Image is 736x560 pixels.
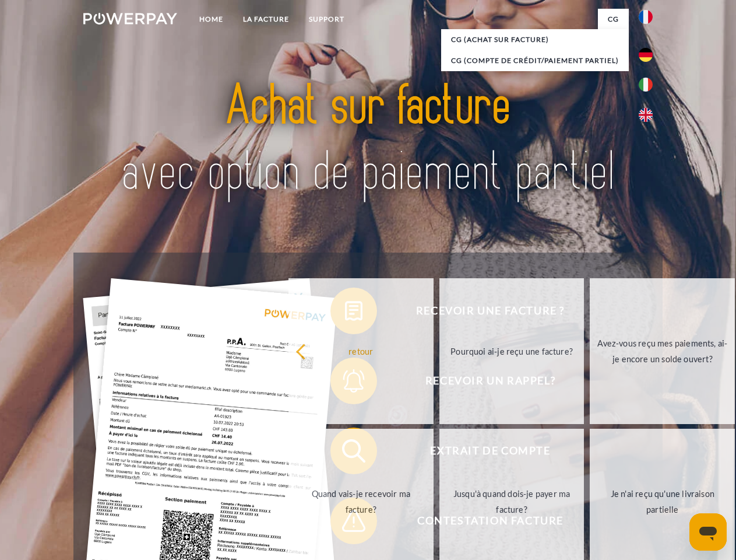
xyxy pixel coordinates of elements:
div: Avez-vous reçu mes paiements, ai-je encore un solde ouvert? [597,335,728,367]
a: CG [598,9,629,30]
div: Quand vais-je recevoir ma facture? [295,486,427,517]
img: title-powerpay_fr.svg [111,56,625,223]
img: logo-powerpay-white.svg [83,13,177,24]
a: Support [299,9,354,30]
div: Pourquoi ai-je reçu une facture? [446,343,577,359]
iframe: Bouton de lancement de la fenêtre de messagerie [689,513,727,551]
img: en [639,108,653,122]
a: Avez-vous reçu mes paiements, ai-je encore un solde ouvert? [590,278,735,424]
a: CG (achat sur facture) [441,29,629,50]
a: Home [189,9,233,30]
a: CG (Compte de crédit/paiement partiel) [441,50,629,71]
div: Je n'ai reçu qu'une livraison partielle [597,486,728,517]
img: it [639,78,653,92]
div: Jusqu'à quand dois-je payer ma facture? [446,486,577,517]
img: fr [639,10,653,24]
div: retour [295,343,427,359]
a: LA FACTURE [233,9,299,30]
img: de [639,48,653,62]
